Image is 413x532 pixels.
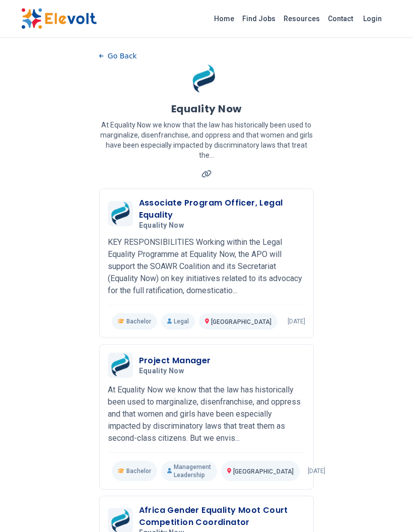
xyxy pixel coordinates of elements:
[108,197,306,329] a: Equality NowAssociate Program Officer, Legal EqualityEquality NowKEY RESPONSIBILITIES Working wit...
[108,353,306,481] a: Equality NowProject ManagerEquality NowAt Equality Now we know that the law has historically been...
[161,461,217,481] p: Management Leadership
[99,48,137,63] button: Go Back
[108,384,306,444] p: At Equality Now we know that the law has historically been used to marginalize, disenfranchise, a...
[139,197,306,221] h3: Associate Program Officer, Legal Equality
[126,467,151,475] span: Bachelor
[108,236,306,297] p: KEY RESPONSIBILITIES Working within the Legal Equality Programme at Equality Now, the APO will su...
[110,201,130,226] img: Equality Now
[110,353,130,377] img: Equality Now
[233,468,294,475] span: [GEOGRAPHIC_DATA]
[139,355,211,367] h3: Project Manager
[139,221,184,230] span: Equality Now
[161,313,195,329] p: Legal
[280,11,324,27] a: Resources
[191,63,216,94] img: Equality Now
[210,11,238,27] a: Home
[171,102,242,116] h1: Equality Now
[211,318,271,325] span: [GEOGRAPHIC_DATA]
[357,9,388,29] a: Login
[288,317,305,325] p: [DATE]
[139,504,306,528] h3: Africa Gender Equality Moot Court Competition Coordinator
[126,317,151,325] span: Bachelor
[21,8,97,29] img: Elevolt
[324,11,357,27] a: Contact
[308,467,325,475] p: [DATE]
[238,11,280,27] a: Find Jobs
[99,120,314,160] p: At Equality Now we know that the law has historically been used to marginalize, disenfranchise, a...
[139,367,184,376] span: Equality Now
